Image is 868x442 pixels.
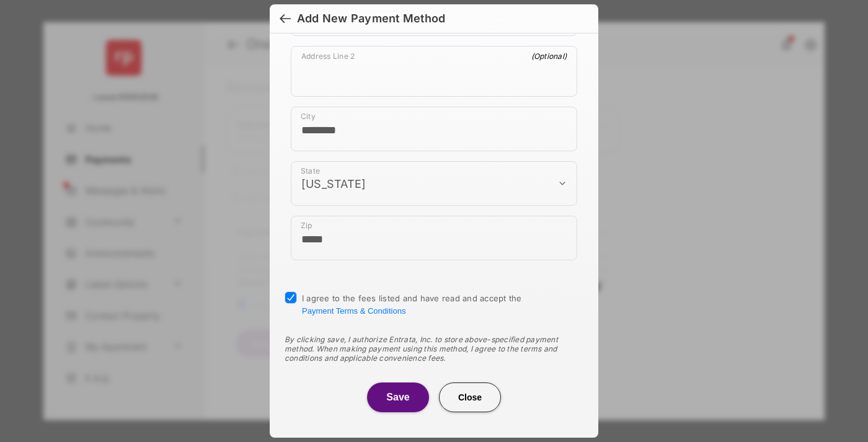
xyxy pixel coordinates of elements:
span: I agree to the fees listed and have read and accept the [302,293,522,316]
div: payment_method_screening[postal_addresses][postalCode] [291,216,577,260]
button: Save [367,382,429,412]
div: Add New Payment Method [297,12,445,25]
div: By clicking save, I authorize Entrata, Inc. to store above-specified payment method. When making ... [285,335,583,363]
div: payment_method_screening[postal_addresses][administrativeArea] [291,161,577,206]
button: I agree to the fees listed and have read and accept the [302,306,405,316]
button: Close [439,382,501,412]
div: payment_method_screening[postal_addresses][addressLine2] [291,46,577,97]
div: payment_method_screening[postal_addresses][locality] [291,107,577,151]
